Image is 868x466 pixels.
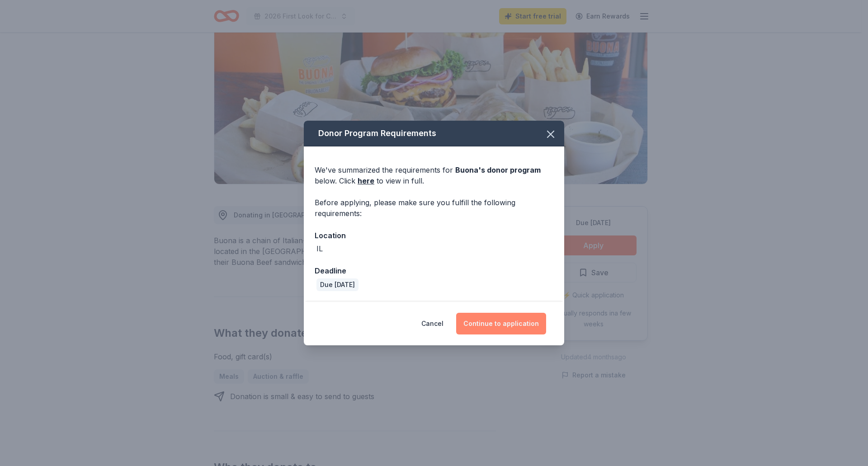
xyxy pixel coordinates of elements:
span: Buona 's donor program [455,165,541,174]
a: here [358,175,374,186]
div: Before applying, please make sure you fulfill the following requirements: [315,197,553,219]
div: Location [315,230,553,241]
div: Donor Program Requirements [304,121,564,146]
div: IL [316,243,323,254]
button: Cancel [421,313,443,334]
div: Due [DATE] [316,278,359,291]
div: We've summarized the requirements for below. Click to view in full. [315,165,553,186]
button: Continue to application [456,313,546,334]
div: Deadline [315,265,553,277]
